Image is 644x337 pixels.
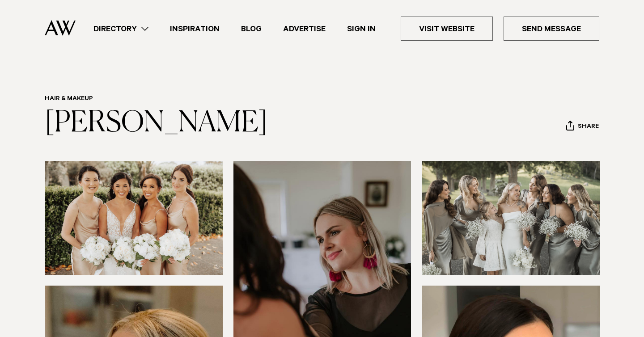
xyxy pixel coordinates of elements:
[45,20,76,36] img: Auckland Weddings Logo
[401,17,493,41] a: Visit Website
[45,96,93,103] a: Hair & Makeup
[83,23,159,35] a: Directory
[45,109,268,138] a: [PERSON_NAME]
[336,23,386,35] a: Sign In
[578,123,599,131] span: Share
[504,17,599,41] a: Send Message
[272,23,336,35] a: Advertise
[159,23,230,35] a: Inspiration
[566,120,599,134] button: Share
[230,23,272,35] a: Blog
